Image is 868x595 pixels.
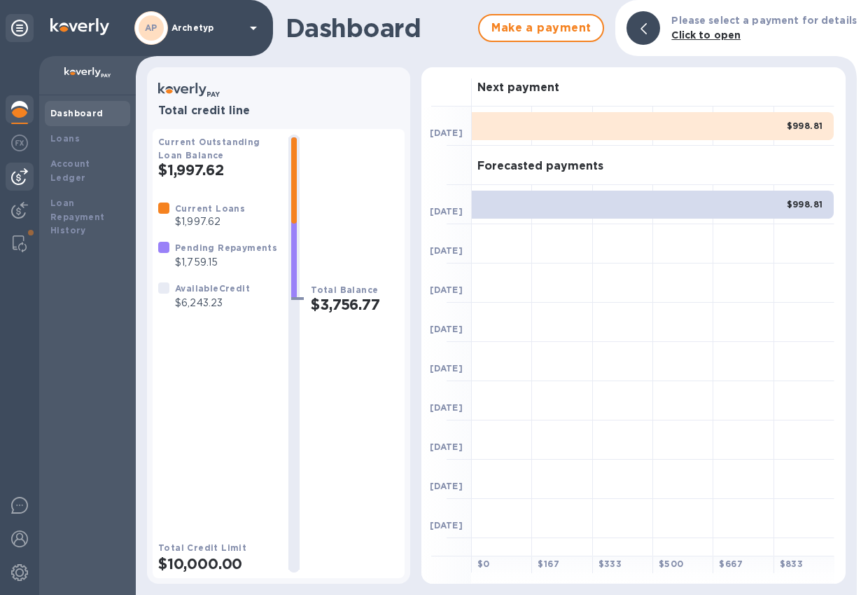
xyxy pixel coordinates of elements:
b: [DATE] [430,206,463,217]
b: [DATE] [430,520,463,531]
h2: $3,756.77 [311,296,399,313]
b: $998.81 [787,121,823,131]
b: [DATE] [430,285,463,295]
b: Dashboard [50,108,104,118]
h2: $1,997.62 [158,161,277,179]
b: AP [145,22,157,33]
b: [DATE] [430,363,463,374]
p: $1,997.62 [175,214,245,229]
h2: $10,000.00 [158,555,277,573]
b: Pending Repayments [175,242,277,253]
img: Foreign exchange [11,135,28,151]
b: Loan Repayment History [50,198,105,236]
button: Make a payment [478,14,604,42]
img: Logo [50,18,109,35]
div: Unpin categories [6,14,34,42]
b: [DATE] [430,324,463,334]
h3: Total credit line [158,104,399,118]
b: Total Balance [311,285,378,295]
b: $ 333 [598,559,622,569]
b: [DATE] [430,442,463,452]
b: Loans [50,133,80,144]
b: $ 0 [477,559,490,569]
h1: Dashboard [286,13,471,43]
b: [DATE] [430,245,463,256]
b: Available Credit [175,283,250,294]
h3: Next payment [477,81,559,95]
b: Click to open [671,29,741,41]
b: $998.81 [787,199,823,210]
p: $1,759.15 [175,255,277,270]
b: [DATE] [430,128,463,138]
b: Total Credit Limit [158,542,246,553]
b: [DATE] [430,481,463,491]
b: Please select a payment for details [671,15,857,26]
b: Current Loans [175,203,245,214]
h3: Forecasted payments [477,160,603,173]
b: Account Ledger [50,158,90,183]
b: Current Outstanding Loan Balance [158,137,260,160]
p: $6,243.23 [175,296,250,310]
b: [DATE] [430,402,463,413]
b: $ 667 [719,559,743,569]
b: $ 500 [659,559,684,569]
b: $ 833 [780,559,804,569]
span: Make a payment [491,20,591,36]
p: Archetyp [171,23,241,33]
b: $ 167 [538,559,559,569]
